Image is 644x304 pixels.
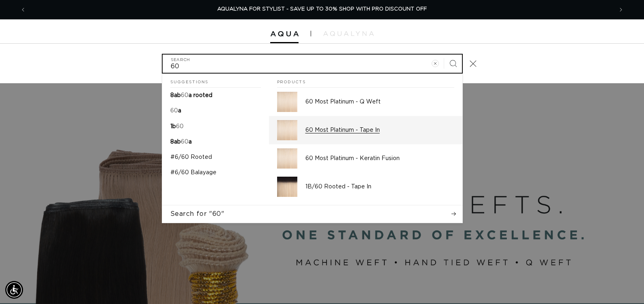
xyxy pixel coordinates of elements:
[162,165,269,180] a: #6/60 Balayage
[170,209,225,218] span: Search for "60"
[305,183,454,190] p: 1B/60 Rooted - Tape In
[612,2,630,17] button: Next announcement
[170,74,261,88] h2: Suggestions
[170,107,181,114] p: 60a
[170,108,178,114] mark: 60
[162,119,269,134] a: 1b 60
[170,139,181,145] span: 8ab
[305,127,454,134] p: 60 Most Platinum - Tape In
[269,173,462,201] a: 1B/60 Rooted - Tape In
[464,55,482,72] button: Close
[277,177,297,197] img: 1B/60 Rooted - Tape In
[189,139,192,145] span: a
[5,281,23,299] div: Accessibility Menu
[170,138,192,146] p: 8ab 60a
[426,55,444,72] button: Clear search term
[270,31,299,37] img: Aqua Hair Extensions
[170,93,181,98] span: 8ab
[162,103,269,118] a: 60a
[269,144,462,173] a: 60 Most Platinum - Keratin Fusion
[163,55,462,73] input: Search
[269,88,462,116] a: 60 Most Platinum - Q Weft
[170,92,212,99] p: 8ab 60a rooted
[189,93,212,98] span: a rooted
[277,120,297,140] img: 60 Most Platinum - Tape In
[269,116,462,144] a: 60 Most Platinum - Tape In
[277,92,297,112] img: 60 Most Platinum - Q Weft
[162,150,269,165] a: #6/60 Rooted
[444,55,462,72] button: Search
[181,139,189,145] mark: 60
[217,6,427,12] span: AQUALYNA FOR STYLIST - SAVE UP TO 30% SHOP WITH PRO DISCOUNT OFF
[162,88,269,103] a: 8ab 60a rooted
[162,134,269,150] a: 8ab 60a
[170,124,176,129] span: 1b
[170,154,212,161] p: #6/60 Rooted
[170,123,184,130] p: 1b 60
[305,98,454,106] p: 60 Most Platinum - Q Weft
[277,74,454,88] h2: Products
[170,169,216,176] p: #6/60 Balayage
[14,2,32,17] button: Previous announcement
[176,124,184,129] mark: 60
[178,108,181,114] span: a
[305,155,454,162] p: 60 Most Platinum - Keratin Fusion
[277,148,297,169] img: 60 Most Platinum - Keratin Fusion
[181,93,189,98] mark: 60
[323,31,374,36] img: aqualyna.com
[604,265,644,304] iframe: Chat Widget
